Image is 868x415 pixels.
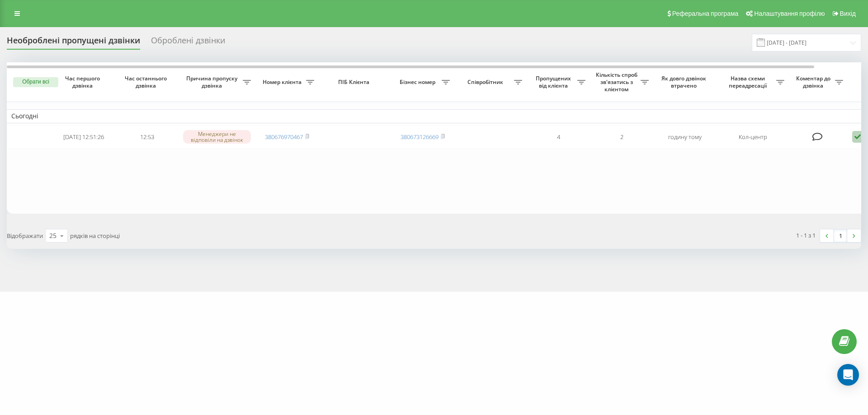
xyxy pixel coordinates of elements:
[183,130,251,144] div: Менеджери не відповіли на дзвінок
[396,79,442,86] span: Бізнес номер
[594,71,641,93] span: Кількість спроб зв'язатись з клієнтом
[590,125,653,149] td: 2
[151,36,225,50] div: Оброблені дзвінки
[7,232,43,240] span: Відображати
[52,125,115,149] td: [DATE] 12:51:26
[796,231,816,240] div: 1 - 1 з 1
[265,133,303,141] a: 380676970467
[672,10,739,17] span: Реферальна програма
[717,125,789,149] td: Кол-центр
[793,75,835,89] span: Коментар до дзвінка
[531,75,577,89] span: Пропущених від клієнта
[59,75,108,89] span: Час першого дзвінка
[70,232,120,240] span: рядків на сторінці
[115,125,179,149] td: 12:53
[660,75,709,89] span: Як довго дзвінок втрачено
[260,79,306,86] span: Номер клієнта
[459,79,514,86] span: Співробітник
[401,133,439,141] a: 380673126669
[183,75,243,89] span: Причина пропуску дзвінка
[653,125,717,149] td: годину тому
[7,36,140,50] div: Необроблені пропущені дзвінки
[326,79,383,86] span: ПІБ Клієнта
[123,75,171,89] span: Час останнього дзвінка
[837,364,859,386] div: Open Intercom Messenger
[754,10,825,17] span: Налаштування профілю
[49,231,57,240] div: 25
[840,10,856,17] span: Вихід
[834,229,847,242] a: 1
[527,125,590,149] td: 4
[721,75,776,89] span: Назва схеми переадресації
[13,77,58,87] button: Обрати всі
